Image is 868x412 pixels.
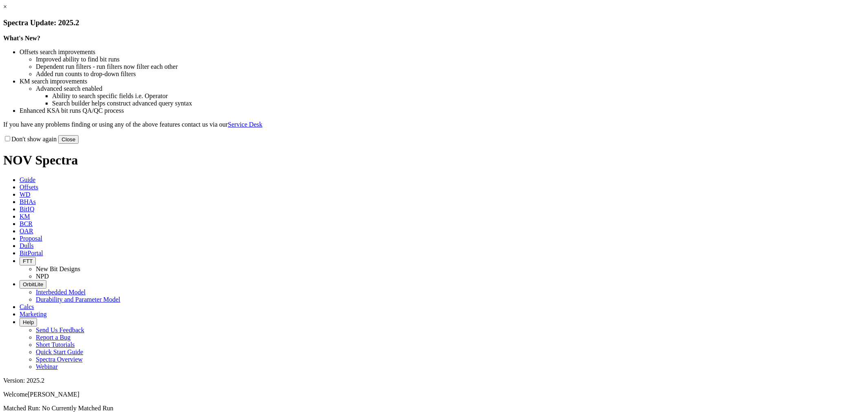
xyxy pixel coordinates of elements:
span: BitPortal [20,250,43,256]
li: KM search improvements [20,78,865,85]
span: Proposal [20,235,42,242]
span: OrbitLite [23,281,43,287]
span: WD [20,191,31,198]
a: Service Desk [228,121,262,128]
span: BHAs [20,198,36,205]
li: Dependent run filters - run filters now filter each other [36,63,865,70]
span: FTT [23,258,33,264]
span: Offsets [20,184,38,191]
span: KM [20,213,30,220]
label: Don't show again [3,136,57,142]
a: Interbedded Model [36,289,85,296]
li: Offsets search improvements [20,48,865,56]
a: Spectra Overview [36,356,83,363]
span: BCR [20,220,33,227]
a: Report a Bug [36,334,70,341]
span: OAR [20,228,33,234]
a: Short Tutorials [36,341,75,348]
li: Advanced search enabled [36,85,865,92]
a: Quick Start Guide [36,348,83,355]
strong: What's New? [3,35,40,42]
button: Close [58,135,79,144]
a: Durability and Parameter Model [36,296,120,303]
a: × [3,3,7,10]
span: Help [23,319,34,325]
li: Ability to search specific fields i.e. Operator [52,92,865,100]
span: Dulls [20,242,34,249]
h3: Spectra Update: 2025.2 [3,18,865,27]
div: Version: 2025.2 [3,377,865,384]
span: [PERSON_NAME] [28,391,79,398]
p: Welcome [3,391,865,398]
li: Added run counts to drop-down filters [36,70,865,78]
a: NPD [36,273,49,280]
span: Marketing [20,311,47,318]
span: Matched Run: [3,405,40,412]
h1: NOV Spectra [3,153,865,168]
span: Guide [20,176,35,183]
li: Improved ability to find bit runs [36,56,865,63]
a: Send Us Feedback [36,327,84,333]
input: Don't show again [5,136,10,141]
span: BitIQ [20,206,34,213]
li: Enhanced KSA bit runs QA/QC process [20,107,865,114]
li: Search builder helps construct advanced query syntax [52,100,865,107]
a: New Bit Designs [36,265,80,272]
span: Calcs [20,303,34,310]
p: If you have any problems finding or using any of the above features contact us via our [3,121,865,128]
a: Webinar [36,363,58,370]
span: No Currently Matched Run [42,405,114,412]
